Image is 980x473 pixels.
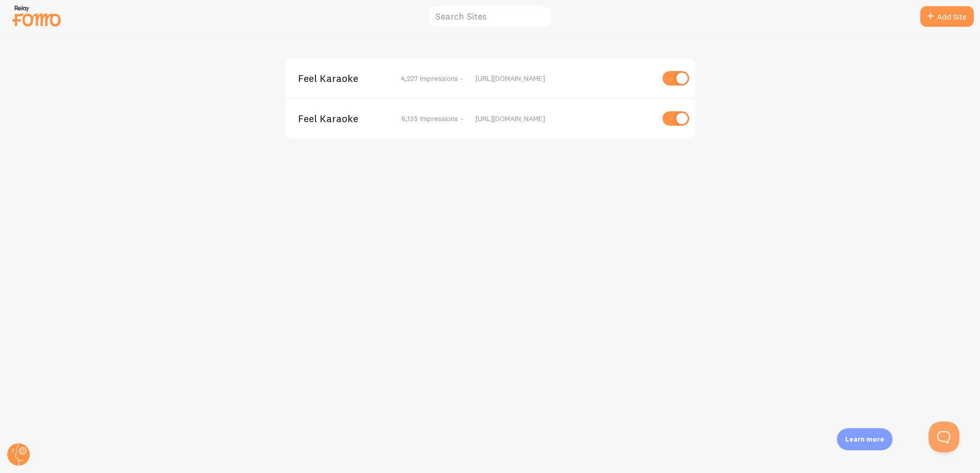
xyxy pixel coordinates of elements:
div: Learn more [837,428,892,450]
p: Learn more [845,434,884,444]
div: [URL][DOMAIN_NAME] [476,74,653,83]
span: Feel Karaoke [298,74,381,83]
div: [URL][DOMAIN_NAME] [476,114,653,123]
span: 4,227 Impressions - [400,74,463,83]
img: fomo-relay-logo-orange.svg [11,3,62,29]
span: Feel Karaoke [298,114,381,123]
span: 6,135 Impressions - [401,114,463,123]
iframe: Help Scout Beacon - Open [929,421,959,452]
